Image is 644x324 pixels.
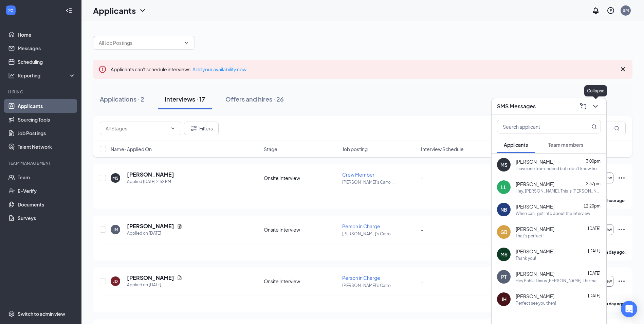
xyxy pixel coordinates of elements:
[500,161,508,168] div: MS
[516,248,554,255] span: [PERSON_NAME]
[18,310,65,317] div: Switch to admin view
[177,275,182,281] svg: Document
[18,72,76,79] div: Reporting
[516,233,544,239] div: That's perfect!
[621,301,637,317] div: Open Intercom Messenger
[619,65,627,73] svg: Cross
[516,188,601,194] div: Hey, [PERSON_NAME]. This is [PERSON_NAME], the manager up at [PERSON_NAME]'s. I was wondering if ...
[127,230,182,237] div: Applied on [DATE]
[342,172,374,178] span: Crew Member
[588,248,601,253] span: [DATE]
[590,101,601,112] button: ChevronDown
[127,171,174,178] h5: [PERSON_NAME]
[501,296,507,303] div: JH
[127,222,174,230] h5: [PERSON_NAME]
[421,278,423,284] span: -
[579,102,587,110] svg: ComposeMessage
[18,211,76,225] a: Surveys
[93,5,136,16] h1: Applicants
[516,255,536,261] div: Thank you!
[607,6,615,15] svg: QuestionInfo
[111,146,152,152] span: Name · Applied On
[127,282,182,288] div: Applied on [DATE]
[606,301,625,306] b: a day ago
[18,41,76,55] a: Messages
[98,65,107,73] svg: Error
[7,7,14,14] svg: WorkstreamLogo
[501,184,507,191] div: LL
[618,226,626,234] svg: Ellipses
[516,158,554,165] span: [PERSON_NAME]
[584,85,607,96] div: Collapse
[591,124,597,129] svg: MagnifyingGlass
[586,181,601,186] span: 2:37pm
[591,102,600,110] svg: ChevronDown
[516,226,554,232] span: [PERSON_NAME]
[500,251,508,258] div: MS
[264,278,338,285] div: Onsite Interview
[106,125,167,132] input: All Stages
[342,146,368,152] span: Job posting
[421,227,423,233] span: -
[99,39,181,47] input: All Job Postings
[8,160,74,166] div: Team Management
[500,229,508,235] div: GB
[225,95,284,103] div: Offers and hires · 26
[264,146,277,152] span: Stage
[588,226,601,231] span: [DATE]
[588,271,601,276] span: [DATE]
[516,278,601,284] div: Hey Pahla.This is [PERSON_NAME], the manager up at [PERSON_NAME]. I see that you put your availab...
[184,40,189,46] svg: ChevronDown
[342,275,380,281] span: Person in Charge
[500,206,507,213] div: NB
[264,226,338,233] div: Onsite Interview
[8,72,15,79] svg: Analysis
[18,55,76,69] a: Scheduling
[618,277,626,285] svg: Ellipses
[8,310,15,317] svg: Settings
[18,140,76,154] a: Talent Network
[192,66,246,72] a: Add your availability now
[501,273,507,280] div: PT
[516,293,554,300] span: [PERSON_NAME]
[588,293,601,298] span: [DATE]
[592,6,600,15] svg: Notifications
[127,178,174,185] div: Applied [DATE] 2:52 PM
[113,278,118,284] div: JD
[112,175,118,181] div: MS
[614,126,620,131] svg: MagnifyingGlass
[421,175,423,181] span: -
[113,227,118,233] div: JM
[18,113,76,126] a: Sourcing Tools
[170,126,176,131] svg: ChevronDown
[342,283,417,288] p: [PERSON_NAME]’s Carro ...
[139,6,147,15] svg: ChevronDown
[516,203,554,210] span: [PERSON_NAME]
[516,300,556,306] div: Perfect see you then!
[190,124,198,132] svg: Filter
[18,99,76,113] a: Applicants
[497,120,578,133] input: Search applicant
[548,142,583,148] span: Team members
[578,101,589,112] button: ComposeMessage
[100,95,144,103] div: Applications · 2
[497,103,536,110] h3: SMS Messages
[584,203,601,209] span: 12:20pm
[342,231,417,237] p: [PERSON_NAME]’s Carro ...
[8,89,74,95] div: Hiring
[264,175,338,181] div: Onsite Interview
[516,270,554,277] span: [PERSON_NAME]
[516,211,590,216] div: When can I get info about the interview
[586,159,601,164] span: 3:00pm
[18,170,76,184] a: Team
[184,122,219,135] button: Filter Filters
[18,198,76,211] a: Documents
[18,126,76,140] a: Job Postings
[18,28,76,41] a: Home
[18,184,76,198] a: E-Verify
[504,142,528,148] span: Applicants
[342,179,417,185] p: [PERSON_NAME]’s Carro ...
[177,223,182,229] svg: Document
[111,66,246,72] span: Applicants can't schedule interviews.
[516,181,554,187] span: [PERSON_NAME]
